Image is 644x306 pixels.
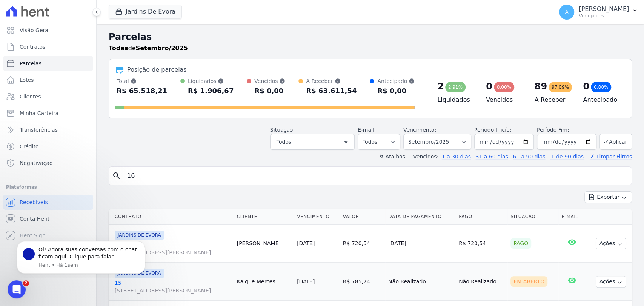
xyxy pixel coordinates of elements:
[306,85,357,97] div: R$ 63.611,54
[3,106,93,121] a: Minha Carteira
[188,77,234,85] div: Liquidados
[127,65,187,74] div: Posição de parcelas
[510,238,531,249] div: Pago
[486,95,523,105] h4: Vencidos
[535,80,547,92] div: 89
[20,143,39,150] span: Crédito
[20,43,45,51] span: Contratos
[115,241,231,256] a: 39[STREET_ADDRESS][PERSON_NAME]
[188,85,234,97] div: R$ 1.906,67
[340,263,386,301] td: R$ 785,74
[117,85,167,97] div: R$ 65.518,21
[442,154,471,160] a: 1 a 30 dias
[115,279,231,294] a: 15[STREET_ADDRESS][PERSON_NAME]
[297,240,315,246] a: [DATE]
[23,280,29,286] span: 2
[115,287,231,294] span: [STREET_ADDRESS][PERSON_NAME]
[109,30,632,44] h2: Parcelas
[456,225,507,263] td: R$ 720,54
[456,209,507,225] th: Pago
[537,126,596,134] label: Período Fim:
[475,154,508,160] a: 31 a 60 dias
[445,82,466,92] div: 2,91%
[8,280,26,298] iframe: Intercom live chat
[3,72,93,88] a: Lotes
[20,109,58,117] span: Minha Carteira
[513,154,545,160] a: 61 a 90 dias
[109,44,188,53] p: de
[117,77,167,85] div: Total
[3,56,93,71] a: Parcelas
[109,5,182,19] button: Jardins De Evora
[486,80,492,92] div: 0
[549,82,572,92] div: 97,09%
[403,127,436,133] label: Vencimento:
[254,85,285,97] div: R$ 0,00
[112,171,121,180] i: search
[20,26,50,34] span: Visão Geral
[115,231,164,240] span: JARDINS DE EVORA
[377,77,415,85] div: Antecipado
[3,23,93,38] a: Visão Geral
[254,77,285,85] div: Vencidos
[587,154,632,160] a: ✗ Limpar Filtros
[234,263,294,301] td: Kaique Merces
[591,82,611,92] div: 0,00%
[550,154,584,160] a: + de 90 dias
[385,263,456,301] td: Não Realizado
[3,122,93,137] a: Transferências
[115,249,231,256] span: [STREET_ADDRESS][PERSON_NAME]
[270,134,355,150] button: Todos
[109,45,128,52] strong: Todas
[596,276,626,288] button: Ações
[583,95,619,105] h4: Antecipado
[583,80,589,92] div: 0
[456,263,507,301] td: Não Realizado
[584,191,632,203] button: Exportar
[277,137,291,146] span: Todos
[3,139,93,154] a: Crédito
[109,209,234,225] th: Contrato
[3,155,93,171] a: Negativação
[3,211,93,226] a: Conta Hent
[474,127,511,133] label: Período Inicío:
[270,127,295,133] label: Situação:
[565,9,569,15] span: A
[340,209,386,225] th: Valor
[20,76,34,84] span: Lotes
[599,134,632,150] button: Aplicar
[553,2,644,23] button: A [PERSON_NAME] Ver opções
[558,209,586,225] th: E-mail
[20,60,41,67] span: Parcelas
[6,183,90,192] div: Plataformas
[410,154,438,160] label: Vencidos:
[3,195,93,210] a: Recebíveis
[507,209,558,225] th: Situação
[297,278,315,284] a: [DATE]
[535,95,571,105] h4: A Receber
[6,234,157,278] iframe: Intercom notifications mensagem
[234,209,294,225] th: Cliente
[294,209,340,225] th: Vencimento
[358,127,376,133] label: E-mail:
[3,89,93,104] a: Clientes
[494,82,514,92] div: 0,00%
[123,168,629,183] input: Buscar por nome do lote ou do cliente
[234,225,294,263] td: [PERSON_NAME]
[379,154,405,160] label: ↯ Atalhos
[20,198,48,206] span: Recebíveis
[20,126,58,134] span: Transferências
[136,45,188,52] strong: Setembro/2025
[596,238,626,249] button: Ações
[340,225,386,263] td: R$ 720,54
[385,209,456,225] th: Data de Pagamento
[579,13,629,19] p: Ver opções
[437,95,474,105] h4: Liquidados
[306,77,357,85] div: A Receber
[510,276,547,287] div: Em Aberto
[3,39,93,54] a: Contratos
